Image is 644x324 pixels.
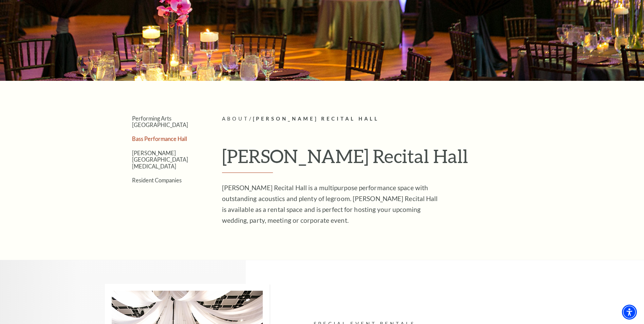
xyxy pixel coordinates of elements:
p: / [222,115,533,123]
a: Bass Performance Hall [132,136,187,142]
div: Accessibility Menu [622,305,637,320]
p: [PERSON_NAME] Recital Hall is a multipurpose performance space with outstanding acoustics and ple... [222,182,443,226]
a: Resident Companies [132,177,182,183]
span: [PERSON_NAME] Recital Hall [253,116,380,122]
h1: [PERSON_NAME] Recital Hall [222,145,533,173]
a: Performing Arts [GEOGRAPHIC_DATA] [132,115,188,128]
span: About [222,116,249,122]
a: [PERSON_NAME][GEOGRAPHIC_DATA][MEDICAL_DATA] [132,150,188,169]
